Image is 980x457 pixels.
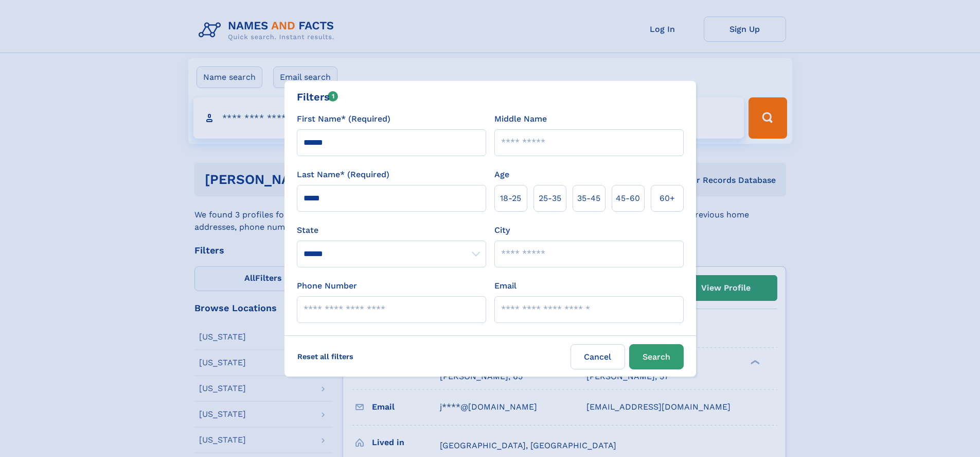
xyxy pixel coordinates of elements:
label: City [494,224,510,236]
label: Last Name* (Required) [297,168,389,181]
label: State [297,224,486,236]
label: Cancel [571,344,625,369]
button: Search [629,344,684,369]
div: Filters [297,89,338,105]
span: 35‑45 [577,192,600,205]
span: 45‑60 [616,192,640,205]
span: 60+ [660,192,675,205]
label: Phone Number [297,280,357,292]
label: First Name* (Required) [297,113,390,125]
label: Email [494,280,516,292]
span: 25‑35 [539,192,561,205]
label: Reset all filters [291,344,360,369]
span: 18‑25 [500,192,521,205]
label: Age [494,168,509,181]
label: Middle Name [494,113,547,125]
